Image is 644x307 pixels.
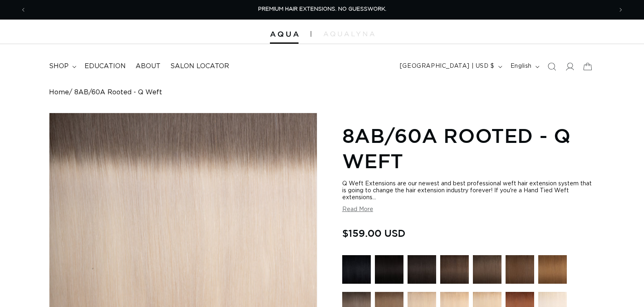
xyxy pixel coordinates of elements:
[74,89,162,96] span: 8AB/60A Rooted - Q Weft
[342,123,595,174] h1: 8AB/60A Rooted - Q Weft
[131,57,165,76] a: About
[506,255,534,284] img: 4 Medium Brown - Q Weft
[395,59,506,74] button: [GEOGRAPHIC_DATA] | USD $
[165,57,234,76] a: Salon Locator
[342,206,373,213] button: Read More
[506,59,543,74] button: English
[440,255,469,284] img: 2 Dark Brown - Q Weft
[538,255,567,284] img: 6 Light Brown - Q Weft
[49,62,69,71] span: shop
[342,225,406,241] span: $159.00 USD
[408,255,436,288] a: 1B Soft Black - Q Weft
[342,255,371,288] a: 1 Black - Q Weft
[342,255,371,284] img: 1 Black - Q Weft
[473,255,501,284] img: 4AB Medium Ash Brown - Q Weft
[44,57,80,76] summary: shop
[375,255,403,288] a: 1N Natural Black - Q Weft
[49,89,69,96] a: Home
[408,255,436,284] img: 1B Soft Black - Q Weft
[612,2,630,18] button: Next announcement
[538,255,567,288] a: 6 Light Brown - Q Weft
[400,62,495,71] span: [GEOGRAPHIC_DATA] | USD $
[170,62,229,71] span: Salon Locator
[270,31,299,37] img: Aqua Hair Extensions
[85,62,126,71] span: Education
[323,31,374,36] img: aqualyna.com
[473,255,501,288] a: 4AB Medium Ash Brown - Q Weft
[136,62,160,71] span: About
[258,7,386,12] span: PREMIUM HAIR EXTENSIONS. NO GUESSWORK.
[80,57,131,76] a: Education
[342,180,595,201] div: Q Weft Extensions are our newest and best professional weft hair extension system that is going t...
[510,62,532,71] span: English
[543,58,561,76] summary: Search
[440,255,469,288] a: 2 Dark Brown - Q Weft
[506,255,534,288] a: 4 Medium Brown - Q Weft
[14,2,32,18] button: Previous announcement
[375,255,403,284] img: 1N Natural Black - Q Weft
[49,89,595,96] nav: breadcrumbs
